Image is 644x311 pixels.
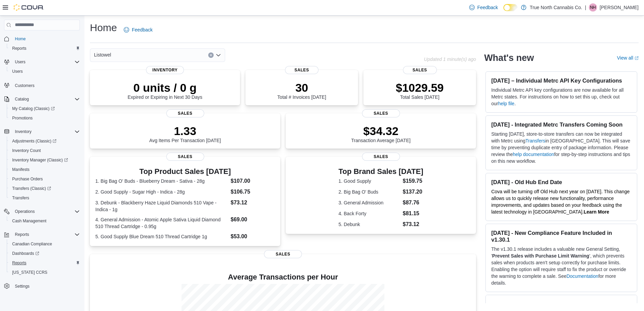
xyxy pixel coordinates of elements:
[128,81,202,94] p: 0 units / 0 g
[132,26,152,33] span: Feedback
[362,153,400,161] span: Sales
[567,273,598,279] a: Documentation
[15,209,35,214] span: Operations
[491,87,631,107] p: Individual Metrc API key configurations are now available for all Metrc states. For instructions ...
[403,188,423,196] dd: $137.20
[617,55,639,61] a: View allExternal link
[121,23,155,37] a: Feedback
[166,109,204,117] span: Sales
[15,129,31,134] span: Inventory
[12,230,32,239] button: Reports
[12,260,26,266] span: Reports
[9,268,80,276] span: Washington CCRS
[9,165,80,174] span: Manifests
[12,157,68,163] span: Inventory Manager (Classic)
[12,230,80,239] span: Reports
[7,249,82,258] a: Dashboards
[9,175,46,183] a: Purchase Orders
[9,44,80,52] span: Reports
[403,177,423,185] dd: $159.75
[9,114,80,122] span: Promotions
[15,284,29,289] span: Settings
[4,32,80,309] nav: Complex example
[498,101,514,106] a: help file
[12,282,32,290] a: Settings
[12,106,55,111] span: My Catalog (Classic)
[9,217,49,225] a: Cash Management
[95,273,471,281] h4: Average Transactions per Hour
[7,155,82,165] a: Inventory Manager (Classic)
[9,194,80,202] span: Transfers
[12,167,29,172] span: Manifests
[491,77,631,84] h3: [DATE] – Individual Metrc API Key Configurations
[15,232,29,237] span: Reports
[9,105,57,113] a: My Catalog (Classic)
[396,81,444,94] p: $1029.59
[491,246,631,286] p: The v1.30.1 release includes a valuable new General Setting, ' ', which prevents sales when produ...
[9,137,59,145] a: Adjustments (Classic)
[351,124,411,138] p: $34.32
[12,128,34,136] button: Inventory
[9,156,80,164] span: Inventory Manager (Classic)
[95,233,228,240] dt: 5. Good Supply Blue Dream 510 Thread Cartridge 1g
[12,69,23,74] span: Users
[94,51,111,59] span: Listowel
[351,124,411,143] div: Transaction Average [DATE]
[9,165,32,174] a: Manifests
[95,178,228,184] dt: 1. Big Bag O' Buds - Blueberry Dream - Sativa - 28g
[9,259,29,267] a: Reports
[491,179,631,185] h3: [DATE] - Old Hub End Date
[12,128,80,136] span: Inventory
[12,218,46,224] span: Cash Management
[9,147,80,155] span: Inventory Count
[589,3,597,12] div: Nathan Hallman
[231,216,275,224] dd: $69.00
[1,207,82,216] button: Operations
[7,113,82,123] button: Promotions
[338,168,423,176] h3: Top Brand Sales [DATE]
[9,67,25,75] a: Users
[149,124,221,138] p: 1.33
[1,230,82,239] button: Reports
[585,3,586,12] p: |
[338,221,400,228] dt: 5. Debunk
[12,251,39,256] span: Dashboards
[7,193,82,203] button: Transfers
[584,209,609,215] a: Learn More
[7,104,82,113] a: My Catalog (Classic)
[635,56,639,60] svg: External link
[12,95,80,103] span: Catalog
[525,138,545,143] a: Transfers
[277,81,326,100] div: Total # Invoices [DATE]
[513,152,554,157] a: help documentation
[362,109,400,117] span: Sales
[95,216,228,230] dt: 4. General Admission - Atomic Apple Sativa Liquid Diamond 510 Thread Cartridge - 0.95g
[9,240,55,248] a: Canadian Compliance
[7,165,82,174] button: Manifests
[149,124,221,143] div: Avg Items Per Transaction [DATE]
[12,207,38,216] button: Operations
[12,241,52,247] span: Canadian Compliance
[403,199,423,207] dd: $87.76
[484,52,534,63] h2: What's new
[12,95,31,103] button: Catalog
[208,52,214,58] button: Clear input
[216,52,221,58] button: Open list of options
[285,66,319,74] span: Sales
[477,4,498,11] span: Feedback
[338,199,400,206] dt: 3. General Admission
[12,58,80,66] span: Users
[503,11,504,12] span: Dark Mode
[128,81,202,100] div: Expired or Expiring in Next 30 Days
[90,21,117,35] h1: Home
[1,34,82,44] button: Home
[12,35,80,43] span: Home
[590,3,596,12] span: NH
[1,281,82,291] button: Settings
[15,83,34,88] span: Customers
[7,258,82,268] button: Reports
[492,253,589,259] strong: Prevent Sales with Purchase Limit Warning
[12,270,47,275] span: [US_STATE] CCRS
[9,114,35,122] a: Promotions
[231,177,275,185] dd: $107.00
